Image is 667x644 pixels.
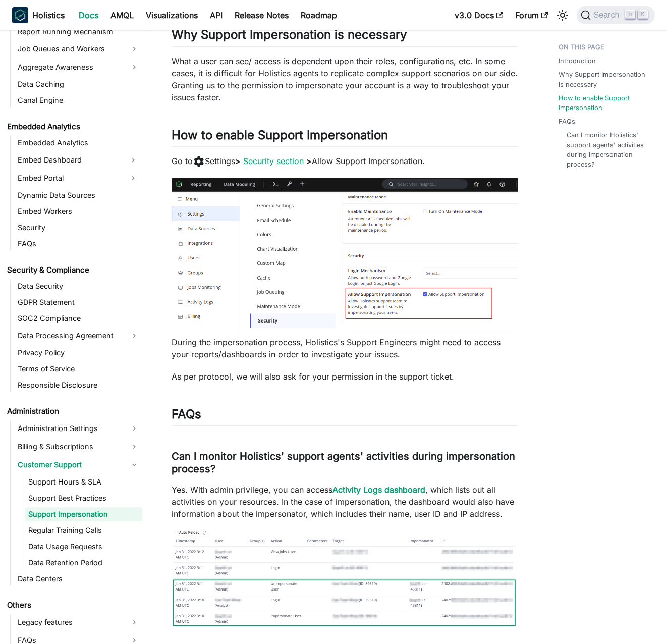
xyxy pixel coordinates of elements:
a: Data Caching [15,77,142,91]
a: Docs [73,7,104,23]
a: FAQs [559,117,575,126]
a: Customer Support [15,457,142,473]
a: Support Best Practices [25,491,142,505]
a: Security & Compliance [4,263,142,277]
span: Search [591,11,626,20]
a: Support Hours & SLA [25,475,142,489]
h2: Why Support Impersonation is necessary [172,27,518,46]
a: Can I monitor Holistics' support agents' activities during impersonation process? [567,130,647,169]
a: Introduction [559,56,596,66]
a: Why Support Impersonation is necessary [559,70,651,89]
a: Support Impersonation [25,507,142,521]
a: Visualizations [140,7,204,23]
strong: > [235,156,241,166]
a: Job Queues and Workers [15,41,142,57]
a: Administration Settings [15,420,142,437]
button: Switch between dark and light mode (currently light mode) [554,7,571,23]
a: Embed Dashboard [15,152,124,168]
a: API [204,7,229,23]
a: Data Retention Period [25,556,142,570]
a: AMQL [104,7,140,23]
p: Yes. With admin privilege, you can access , which lists out all activities on your resources. In ... [172,484,518,520]
p: During the impersonation process, Holistics's Support Engineers might need to access your reports... [172,336,518,360]
a: Embedded Analytics [4,120,142,134]
a: Forum [509,7,554,23]
kbd: K [638,10,648,19]
a: Embed Workers [15,204,142,219]
button: Search (Command+K) [577,6,655,24]
a: HolisticsHolistics [12,7,65,23]
a: Report Running Mechanism [15,25,142,39]
a: FAQs [15,237,142,251]
p: Go to Settings Allow Support Impersonation. [172,155,518,168]
a: Data Centers [15,572,142,586]
a: Embedded Analytics [15,136,142,150]
a: Release Notes [229,7,295,23]
a: Aggregate Awareness [15,59,142,75]
a: Data Security [15,279,142,293]
p: What a user can see/ access is dependent upon their roles, configurations, etc. In some cases, it... [172,55,518,103]
a: Dynamic Data Sources [15,188,142,202]
a: Canal Engine [15,93,142,108]
a: Activity Logs dashboard [332,485,425,495]
h3: Can I monitor Holistics' support agents' activities during impersonation process? [172,450,518,475]
h2: How to enable Support Impersonation [172,128,518,147]
a: Terms of Service [15,362,142,376]
button: Expand sidebar category 'Embed Portal' [124,170,142,186]
a: GDPR Statement [15,295,142,309]
a: Legacy features [15,614,142,630]
b: Holistics [32,9,65,21]
strong: > [306,156,312,166]
kbd: ⌘ [625,10,635,19]
a: Regular Training Calls [25,523,142,538]
a: How to enable Support Impersonation [559,93,651,113]
a: Data Processing Agreement [15,328,142,344]
a: Security section [243,156,304,166]
a: Security [15,221,142,235]
p: As per protocol, we will also ask for your permission in the support ticket. [172,370,518,383]
img: Holistics [12,7,28,23]
a: Billing & Subscriptions [15,439,142,455]
button: Expand sidebar category 'Embed Dashboard' [124,152,142,168]
a: Responsible Disclosure [15,378,142,392]
a: SOC2 Compliance [15,311,142,326]
a: Privacy Policy [15,346,142,360]
h2: FAQs [172,407,518,426]
a: Roadmap [295,7,343,23]
a: Embed Portal [15,170,124,186]
a: Administration [4,404,142,418]
a: Data Usage Requests [25,540,142,554]
span: settings [193,155,205,168]
a: Others [4,598,142,612]
a: v3.0 Docs [449,7,509,23]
